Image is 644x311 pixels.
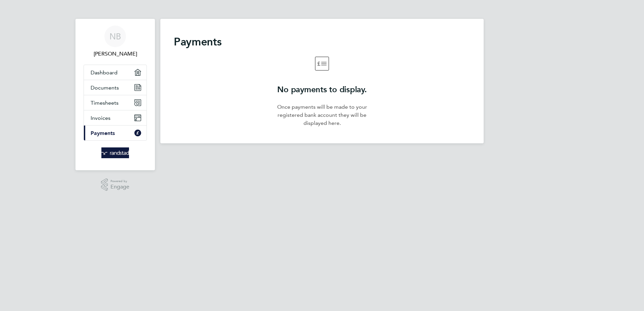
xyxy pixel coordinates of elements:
h2: Payments [174,35,470,48]
a: Powered byEngage [101,178,130,191]
a: Dashboard [84,65,147,80]
img: randstad-logo-retina.png [101,147,129,158]
p: Once payments will be made to your registered bank account they will be displayed here. [273,103,371,127]
span: Powered by [110,178,129,184]
span: Timesheets [91,100,119,106]
a: Documents [84,80,147,95]
span: Dashboard [91,69,118,76]
span: NB [109,32,121,41]
a: Timesheets [84,95,147,110]
span: Invoices [91,115,110,121]
span: Documents [91,84,119,91]
a: Go to home page [84,147,147,158]
a: Invoices [84,110,147,125]
nav: Main navigation [75,19,155,170]
h2: No payments to display. [273,84,371,95]
span: Payments [91,130,115,136]
a: Payments [84,126,147,140]
span: Engage [110,184,129,190]
a: NB[PERSON_NAME] [84,26,147,58]
span: Neil Burgess [84,50,147,58]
